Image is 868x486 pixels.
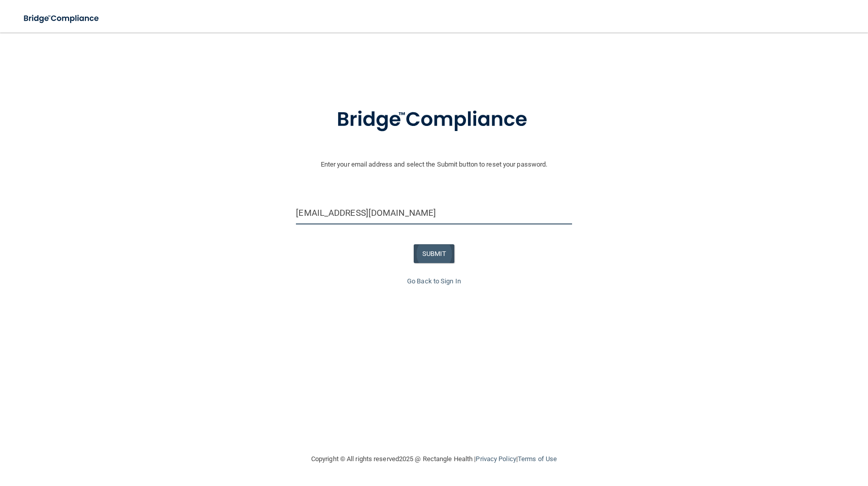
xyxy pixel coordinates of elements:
a: Privacy Policy [476,455,516,463]
input: Email [296,202,572,224]
img: bridge_compliance_login_screen.278c3ca4.svg [15,8,109,29]
a: Terms of Use [518,455,557,463]
div: Copyright © All rights reserved 2025 @ Rectangle Health | | [249,443,619,475]
a: Go Back to Sign In [407,277,461,285]
button: SUBMIT [414,244,455,263]
img: bridge_compliance_login_screen.278c3ca4.svg [316,93,552,146]
iframe: Drift Widget Chat Controller [692,414,856,455]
